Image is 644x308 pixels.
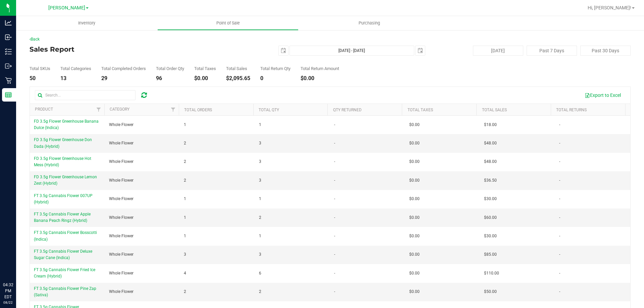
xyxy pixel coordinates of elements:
[260,66,290,71] div: Total Return Qty
[109,177,133,184] span: Whole Flower
[409,289,420,295] span: $0.00
[484,251,497,258] span: $85.00
[5,77,12,84] inline-svg: Retail
[482,108,507,112] a: Total Sales
[259,214,261,221] span: 2
[34,193,93,204] span: FT 3.5g Cannabis Flower 007UP (Hybrid)
[109,289,133,295] span: Whole Flower
[3,300,13,305] p: 08/22
[109,159,133,165] span: Whole Flower
[101,66,146,71] div: Total Completed Orders
[184,214,186,221] span: 1
[35,107,53,112] a: Product
[60,76,91,81] div: 13
[409,214,420,221] span: $0.00
[109,270,133,276] span: Whole Flower
[109,251,133,258] span: Whole Flower
[259,233,261,239] span: 1
[299,16,440,30] a: Purchasing
[16,16,157,30] a: Inventory
[559,270,560,276] span: -
[484,122,497,128] span: $18.00
[109,140,133,146] span: Whole Flower
[350,20,389,26] span: Purchasing
[194,66,216,71] div: Total Taxes
[109,122,133,128] span: Whole Flower
[484,270,499,276] span: $110.00
[409,196,420,202] span: $0.00
[259,270,261,276] span: 6
[588,5,631,10] span: Hi, [PERSON_NAME]!
[101,76,146,81] div: 29
[559,251,560,258] span: -
[559,177,560,184] span: -
[333,108,362,112] a: Qty Returned
[157,16,299,30] a: Point of Sale
[559,122,560,128] span: -
[184,159,186,165] span: 2
[484,196,497,202] span: $30.00
[259,159,261,165] span: 3
[184,233,186,239] span: 1
[334,270,335,276] span: -
[559,214,560,221] span: -
[580,46,631,56] button: Past 30 Days
[484,159,497,165] span: $48.00
[301,66,339,71] div: Total Return Amount
[5,19,12,26] inline-svg: Analytics
[259,196,261,202] span: 1
[409,233,420,239] span: $0.00
[35,90,136,100] input: Search...
[184,122,186,128] span: 1
[559,159,560,165] span: -
[409,122,420,128] span: $0.00
[259,122,261,128] span: 1
[34,249,92,260] span: FT 3.5g Cannabis Flower Deluxe Sugar Cane (Indica)
[559,196,560,202] span: -
[184,196,186,202] span: 1
[226,76,250,81] div: $2,095.65
[409,177,420,184] span: $0.00
[184,108,212,112] a: Total Orders
[559,140,560,146] span: -
[559,233,560,239] span: -
[5,34,12,41] inline-svg: Inbound
[259,251,261,258] span: 3
[34,286,96,297] span: FT 3.5g Cannabis Flower Pine Zap (Sativa)
[7,254,27,274] iframe: Resource center
[334,122,335,128] span: -
[184,289,186,295] span: 2
[484,233,497,239] span: $30.00
[5,63,12,69] inline-svg: Outbound
[559,289,560,295] span: -
[259,140,261,146] span: 3
[30,76,50,81] div: 50
[93,104,104,115] a: Filter
[3,282,13,300] p: 04:32 PM EDT
[60,66,91,71] div: Total Categories
[334,140,335,146] span: -
[409,251,420,258] span: $0.00
[334,177,335,184] span: -
[484,214,497,221] span: $60.00
[184,140,186,146] span: 2
[301,76,339,81] div: $0.00
[473,46,523,56] button: [DATE]
[334,159,335,165] span: -
[409,270,420,276] span: $0.00
[260,76,290,81] div: 0
[5,48,12,55] inline-svg: Inventory
[34,156,91,167] span: FD 3.5g Flower Greenhouse Hot Mess (Hybrid)
[334,289,335,295] span: -
[34,119,99,130] span: FD 3.5g Flower Greenhouse Banana Dulce (Indica)
[109,214,133,221] span: Whole Flower
[259,177,261,184] span: 3
[184,251,186,258] span: 3
[484,177,497,184] span: $36.50
[156,66,184,71] div: Total Order Qty
[416,46,425,55] span: select
[259,108,279,112] a: Total Qty
[334,214,335,221] span: -
[168,104,179,115] a: Filter
[527,46,577,56] button: Past 7 Days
